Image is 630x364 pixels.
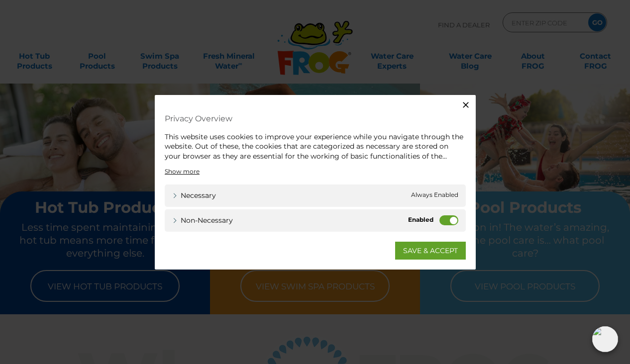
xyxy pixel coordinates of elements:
[165,167,200,176] a: Show more
[165,132,466,161] div: This website uses cookies to improve your experience while you navigate through the website. Out ...
[165,109,466,127] h4: Privacy Overview
[411,190,458,201] span: Always Enabled
[172,215,233,226] a: Non-necessary
[395,242,466,260] a: SAVE & ACCEPT
[172,190,216,201] a: Necessary
[592,326,618,352] img: openIcon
